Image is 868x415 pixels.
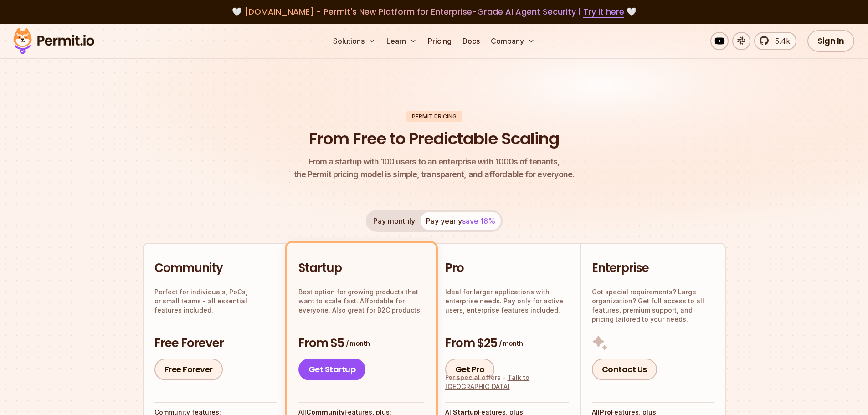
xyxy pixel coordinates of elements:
p: Perfect for individuals, PoCs, or small teams - all essential features included. [154,287,277,315]
a: Try it here [583,6,624,18]
button: Company [487,32,539,50]
span: From a startup with 100 users to an enterprise with 1000s of tenants, [294,155,575,168]
p: the Permit pricing model is simple, transparent, and affordable for everyone. [294,155,575,181]
h2: Community [154,260,277,277]
img: Permit logo [9,26,98,56]
h2: Enterprise [592,260,714,277]
h3: From $25 [445,335,569,352]
button: Solutions [329,32,379,50]
a: Free Forever [154,359,223,380]
span: / month [499,339,523,348]
div: For special offers - [445,373,569,391]
a: Pricing [424,32,455,50]
div: Permit Pricing [406,111,462,122]
a: Docs [459,32,483,50]
h3: Free Forever [154,335,277,352]
a: 5.4k [754,32,796,50]
div: 🤍 🤍 [22,5,846,18]
a: Get Startup [298,359,366,380]
p: Best option for growing products that want to scale fast. Affordable for everyone. Also great for... [298,287,424,315]
button: Pay monthly [368,212,421,230]
p: Ideal for larger applications with enterprise needs. Pay only for active users, enterprise featur... [445,287,569,315]
a: Get Pro [445,359,495,380]
span: / month [346,339,370,348]
span: [DOMAIN_NAME] - Permit's New Platform for Enterprise-Grade AI Agent Security | [244,6,624,17]
span: 5.4k [770,36,790,46]
a: Contact Us [592,359,657,380]
p: Got special requirements? Large organization? Get full access to all features, premium support, a... [592,287,714,324]
h3: From $5 [298,335,424,352]
h2: Startup [298,260,424,277]
h1: From Free to Predictable Scaling [309,128,559,150]
a: Sign In [807,30,854,52]
button: Learn [383,32,421,50]
h2: Pro [445,260,569,277]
